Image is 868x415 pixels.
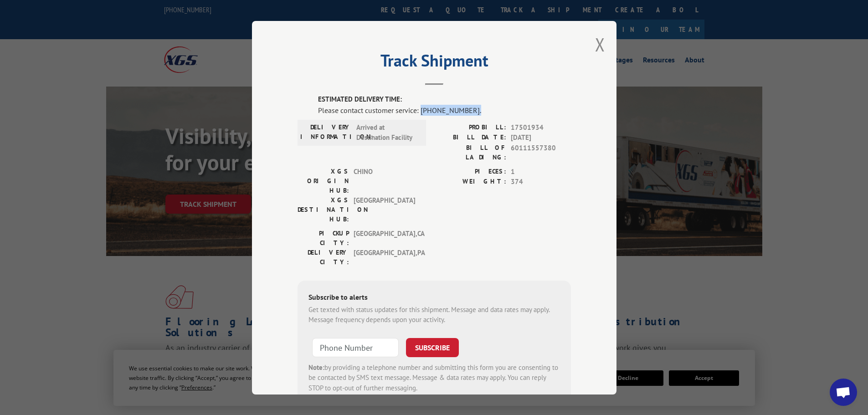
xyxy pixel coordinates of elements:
h2: Track Shipment [298,54,571,72]
div: Open chat [830,379,857,406]
label: PICKUP CITY: [298,228,349,247]
label: ESTIMATED DELIVERY TIME: [318,94,571,105]
button: SUBSCRIBE [406,338,459,357]
div: Get texted with status updates for this shipment. Message and data rates may apply. Message frequ... [308,304,560,325]
label: BILL DATE: [434,133,506,143]
label: PIECES: [434,166,506,177]
label: XGS DESTINATION HUB: [298,195,349,224]
strong: Note: [308,363,324,371]
label: WEIGHT: [434,177,506,187]
div: Please contact customer service: [PHONE_NUMBER]. [318,104,571,115]
label: DELIVERY CITY: [298,247,349,266]
span: [DATE] [511,133,571,143]
div: Subscribe to alerts [308,291,560,304]
label: BILL OF LADING: [434,143,506,162]
button: Close modal [595,32,605,56]
input: Phone Number [312,338,399,357]
label: PROBILL: [434,122,506,133]
span: [GEOGRAPHIC_DATA] [354,195,415,224]
span: CHINO [354,166,415,195]
span: [GEOGRAPHIC_DATA] , CA [354,228,415,247]
span: [GEOGRAPHIC_DATA] , PA [354,247,415,266]
span: Arrived at Destination Facility [356,122,418,143]
span: 17501934 [511,122,571,133]
label: XGS ORIGIN HUB: [298,166,349,195]
span: 1 [511,166,571,177]
div: by providing a telephone number and submitting this form you are consenting to be contacted by SM... [308,362,560,393]
label: DELIVERY INFORMATION: [300,122,352,143]
span: 374 [511,177,571,187]
span: 60111557380 [511,143,571,162]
